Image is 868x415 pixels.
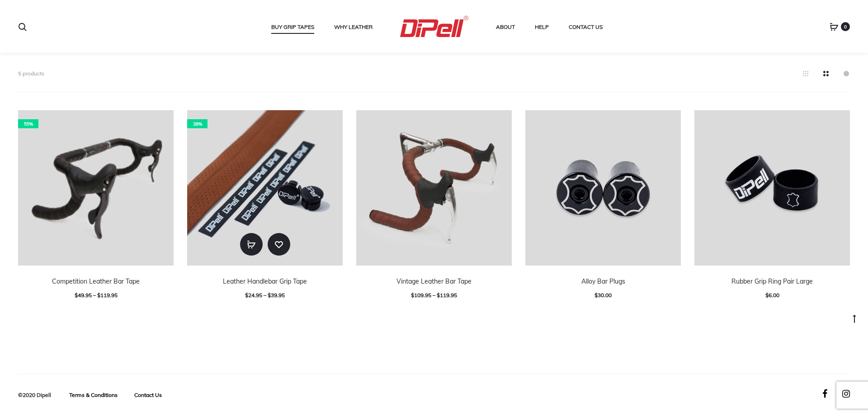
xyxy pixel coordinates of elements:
[765,292,779,298] span: 6.00
[496,21,515,33] a: About
[223,277,307,285] a: Leather Handlebar Grip Tape
[18,110,174,266] a: 55%
[97,292,118,298] span: 119.95
[271,21,314,33] a: Buy Grip Tapes
[264,292,266,298] span: –
[535,21,549,33] a: Help
[765,292,769,298] span: $
[75,292,78,298] span: $
[245,292,262,298] span: 24.95
[841,22,850,31] span: 0
[396,277,472,285] a: Vintage Leather Bar Tape
[268,292,271,298] span: $
[437,292,457,298] span: 119.95
[18,69,44,78] p: 5 products
[411,292,431,298] span: 109.95
[187,119,208,128] span: 38%
[268,292,285,298] span: 39.95
[437,292,440,298] span: $
[581,277,625,285] a: Alloy Bar Plugs
[97,292,100,298] span: $
[52,277,140,285] a: Competition Leather Bar Tape
[18,389,51,401] div: ©2020 Dipell
[594,292,612,298] span: 30.00
[268,233,290,256] a: Add to wishlist
[411,292,414,298] span: $
[569,21,603,33] a: Contact Us
[594,292,598,298] span: $
[240,233,263,256] a: Select options for “Leather Handlebar Grip Tape”
[75,292,92,298] span: 49.95
[187,110,343,266] a: 38%
[134,392,162,398] a: Contact Us
[245,292,248,298] span: $
[334,21,373,33] a: Why Leather
[433,292,435,298] span: –
[69,392,118,398] a: Terms & Conditions
[93,292,96,298] span: –
[18,119,38,128] span: 55%
[731,277,813,285] a: Rubber Grip Ring Pair Large
[830,23,839,31] a: 0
